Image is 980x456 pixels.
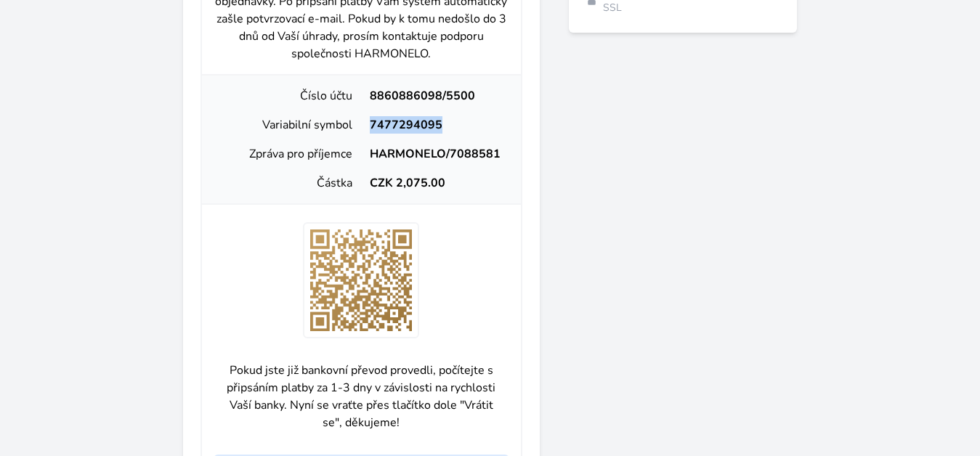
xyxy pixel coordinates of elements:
div: 8860886098/5500 [361,87,509,105]
div: Částka [214,174,362,192]
div: Číslo účtu [214,87,362,105]
div: Zpráva pro příjemce [214,145,362,163]
p: Pokud jste již bankovní převod provedli, počítejte s připsáním platby za 1-3 dny v závislosti na ... [214,350,510,443]
div: CZK 2,075.00 [361,174,509,192]
div: HARMONELO/7088581 [361,145,509,163]
div: 7477294095 [361,116,509,134]
img: 8ff30VQXGRPxoAAAAASUVORK5CYII= [303,222,419,338]
div: Variabilní symbol [214,116,362,134]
